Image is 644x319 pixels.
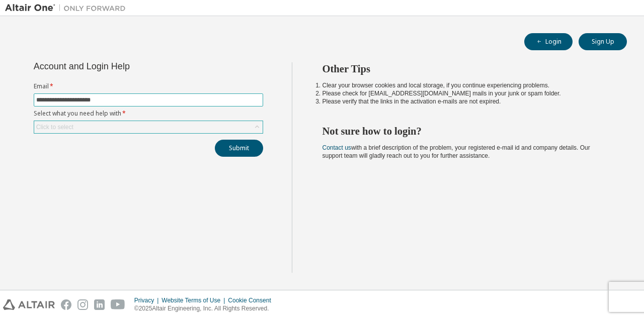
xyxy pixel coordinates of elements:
[215,140,263,157] button: Submit
[34,62,217,70] div: Account and Login Help
[34,121,263,133] div: Click to select
[323,81,609,89] li: Clear your browser cookies and local storage, if you continue experiencing problems.
[228,296,277,304] div: Cookie Consent
[61,299,71,310] img: facebook.svg
[5,3,131,13] img: Altair One
[77,299,88,310] img: instagram.svg
[524,33,573,50] button: Login
[579,33,627,50] button: Sign Up
[162,296,228,304] div: Website Terms of Use
[36,123,73,131] div: Click to select
[323,62,609,75] h2: Other Tips
[111,299,125,310] img: youtube.svg
[34,110,263,118] label: Select what you need help with
[323,89,609,97] li: Please check for [EMAIL_ADDRESS][DOMAIN_NAME] mails in your junk or spam folder.
[323,144,590,159] span: with a brief description of the problem, your registered e-mail id and company details. Our suppo...
[134,304,277,313] p: © 2025 Altair Engineering, Inc. All Rights Reserved.
[34,82,263,90] label: Email
[3,299,55,310] img: altair_logo.svg
[323,125,609,138] h2: Not sure how to login?
[323,144,351,151] a: Contact us
[94,299,105,310] img: linkedin.svg
[323,97,609,105] li: Please verify that the links in the activation e-mails are not expired.
[134,296,162,304] div: Privacy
